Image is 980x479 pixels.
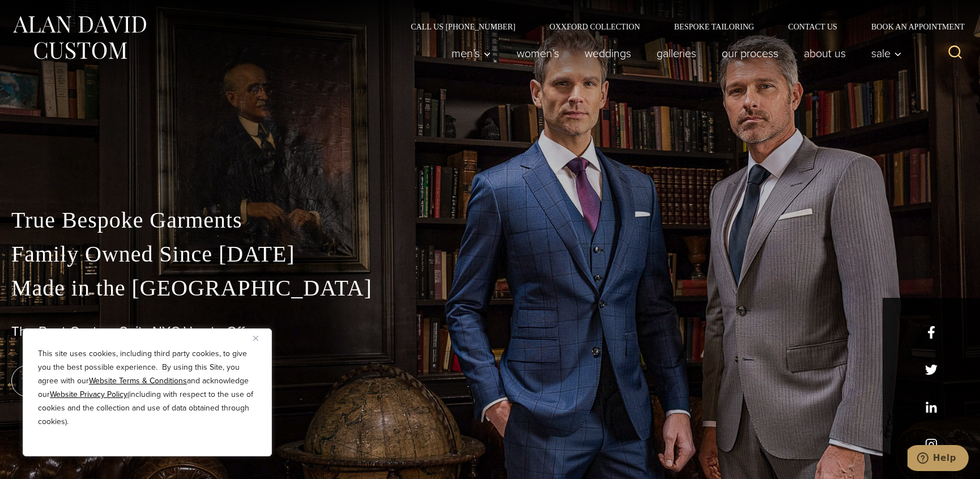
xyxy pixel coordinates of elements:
a: Contact Us [771,23,854,31]
a: weddings [572,42,644,65]
button: View Search Form [941,40,969,67]
a: About Us [791,42,859,65]
img: Alan David Custom [11,12,147,63]
h1: The Best Custom Suits NYC Has to Offer [11,323,969,340]
a: Our Process [709,42,791,65]
nav: Primary Navigation [439,42,908,65]
button: Sale sub menu toggle [859,42,908,65]
a: Call Us [PHONE_NUMBER] [394,23,532,31]
button: Men’s sub menu toggle [439,42,504,65]
a: book an appointment [11,365,170,397]
a: Women’s [504,42,572,65]
p: This site uses cookies, including third party cookies, to give you the best possible experience. ... [38,347,257,429]
nav: Secondary Navigation [394,23,969,31]
img: Close [253,336,258,341]
a: Book an Appointment [854,23,969,31]
a: Website Privacy Policy [50,388,127,400]
a: Oxxford Collection [532,23,657,31]
a: Galleries [644,42,709,65]
p: True Bespoke Garments Family Owned Since [DATE] Made in the [GEOGRAPHIC_DATA] [11,203,969,305]
button: Close [253,331,267,345]
a: Bespoke Tailoring [657,23,771,31]
iframe: Opens a widget where you can chat to one of our agents [907,445,969,473]
a: Website Terms & Conditions [89,375,187,387]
